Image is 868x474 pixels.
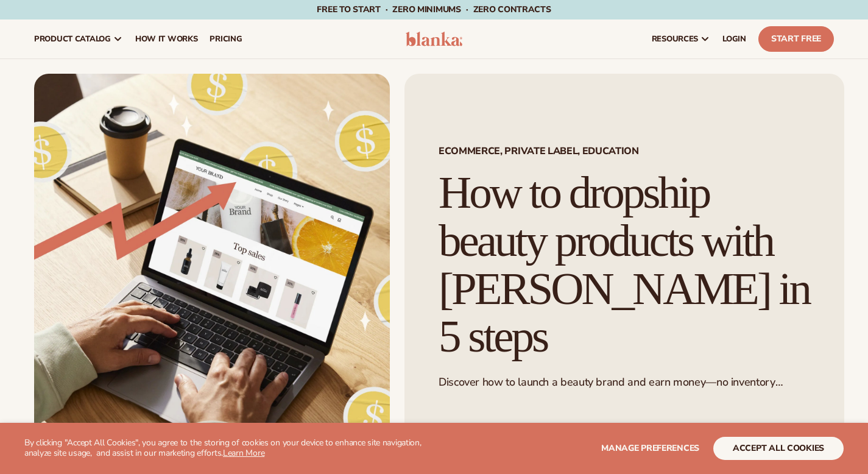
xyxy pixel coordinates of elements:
span: Ecommerce, Private Label, EDUCATION [439,146,810,156]
span: Manage preferences [601,442,699,454]
a: Learn More [223,447,264,459]
button: accept all cookies [713,437,844,460]
img: logo [406,32,463,46]
a: Start Free [758,26,834,52]
span: product catalog [34,34,111,44]
span: LOGIN [722,34,746,44]
a: LOGIN [716,19,752,58]
span: resources [652,34,698,44]
a: How It Works [129,19,204,58]
button: Manage preferences [601,437,699,460]
span: Free to start · ZERO minimums · ZERO contracts [317,4,551,15]
span: pricing [210,34,242,44]
p: Discover how to launch a beauty brand and earn money—no inventory needed. [439,375,810,389]
span: How It Works [135,34,198,44]
a: pricing [203,19,248,58]
img: Growing money with ecommerce [34,74,390,467]
p: By clicking "Accept All Cookies", you agree to the storing of cookies on your device to enhance s... [24,438,450,459]
a: product catalog [28,19,129,58]
h1: How to dropship beauty products with [PERSON_NAME] in 5 steps [439,169,810,361]
a: resources [646,19,716,58]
